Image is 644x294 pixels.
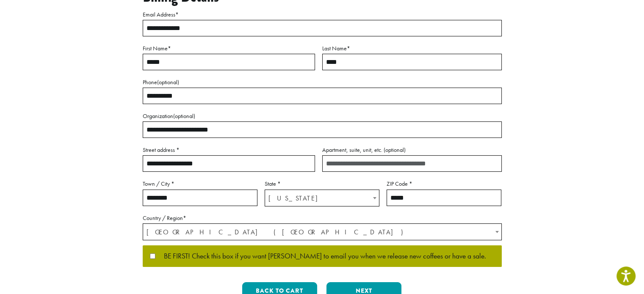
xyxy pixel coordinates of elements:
span: (optional) [384,146,406,154]
span: (optional) [173,112,195,120]
label: State [265,179,379,189]
label: Street address [143,145,315,155]
span: (optional) [157,78,179,86]
label: Town / City [143,179,257,189]
span: State [265,190,379,206]
label: Organization [143,111,502,121]
input: BE FIRST! Check this box if you want [PERSON_NAME] to email you when we release new coffees or ha... [150,253,155,259]
label: Apartment, suite, unit, etc. [322,145,502,155]
label: Email Address [143,9,502,20]
span: Country / Region [143,223,502,240]
label: Last Name [322,43,502,54]
label: First Name [143,43,315,54]
span: Washington [265,190,379,206]
span: BE FIRST! Check this box if you want [PERSON_NAME] to email you when we release new coffees or ha... [155,253,486,260]
label: ZIP Code [387,179,501,189]
span: United States (US) [143,224,501,240]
